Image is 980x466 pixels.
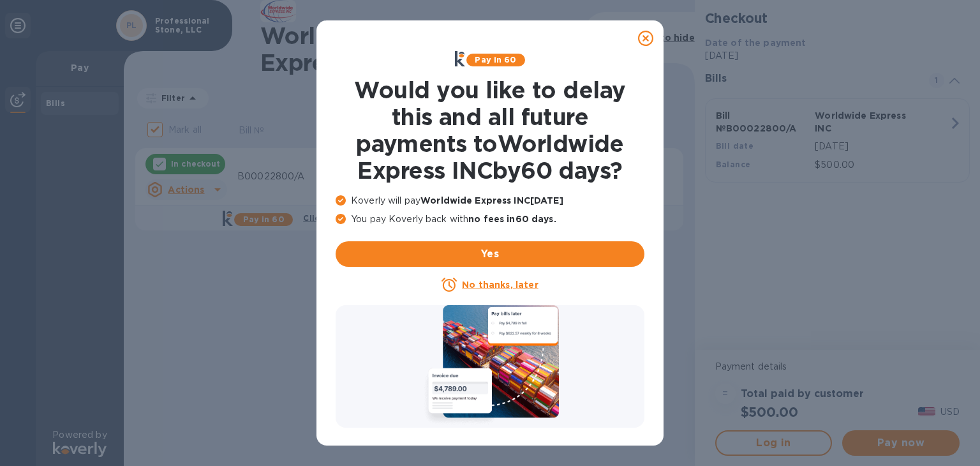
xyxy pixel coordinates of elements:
[346,246,634,262] span: Yes
[462,280,538,290] u: No thanks, later
[420,195,563,206] b: Worldwide Express INC [DATE]
[475,55,516,64] b: Pay in 60
[336,241,644,267] button: Yes
[468,214,556,224] b: no fees in 60 days .
[336,77,644,184] h1: Would you like to delay this and all future payments to Worldwide Express INC by 60 days ?
[336,213,644,226] p: You pay Koverly back with
[336,194,644,207] p: Koverly will pay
